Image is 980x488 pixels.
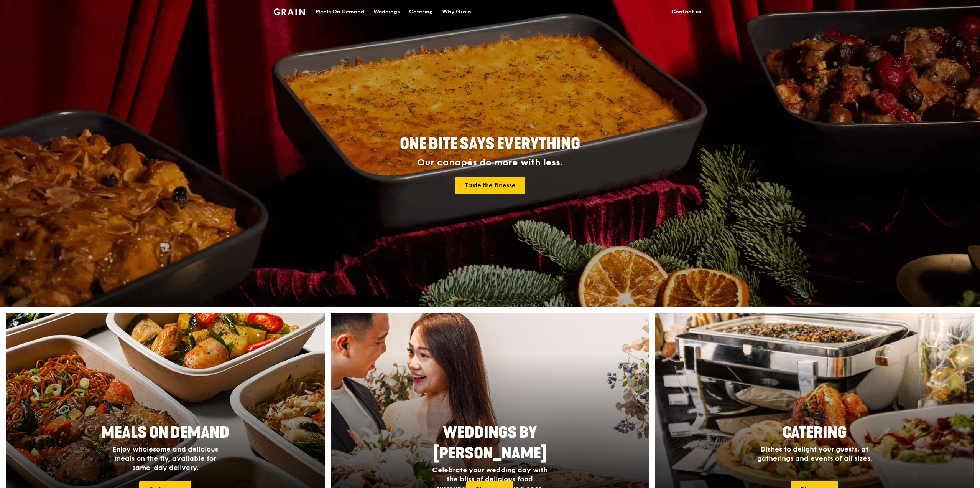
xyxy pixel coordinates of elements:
img: Grain [274,8,305,15]
span: Weddings by [PERSON_NAME] [433,423,547,463]
span: Catering [783,423,847,442]
div: Catering [409,0,433,23]
span: Dishes to delight your guests, at gatherings and events of all sizes. [757,445,872,463]
span: Meals On Demand [101,423,229,442]
a: Taste the finesse [455,177,525,194]
a: Catering [404,0,437,23]
a: Contact us [667,0,706,23]
span: ONE BITE SAYS EVERYTHING [400,135,580,153]
div: Why Grain [442,0,471,23]
div: Weddings [373,0,400,23]
div: Meals On Demand [316,0,364,23]
span: Enjoy wholesome and delicious meals on the fly, available for same-day delivery. [112,445,218,472]
a: Weddings [369,0,404,23]
div: Our canapés do more with less. [352,157,628,168]
a: Why Grain [437,0,476,23]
